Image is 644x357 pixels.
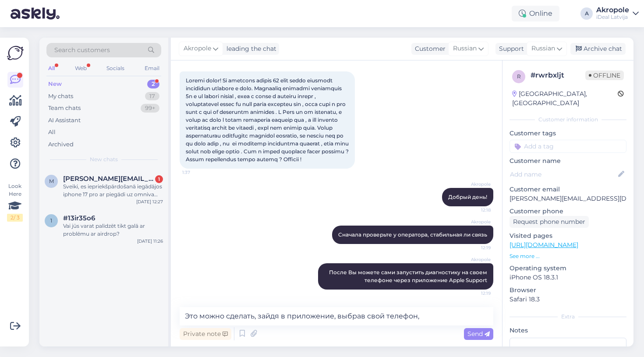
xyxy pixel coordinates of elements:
div: Archived [48,140,74,149]
div: 2 / 3 [7,214,23,222]
span: Akropole [458,219,491,225]
p: Customer name [510,156,626,166]
p: Customer email [510,185,626,194]
textarea: Это можно сделать, зайдя в приложение, выбрав свой телефон, [180,307,493,325]
div: A [580,7,593,20]
span: m [49,178,54,184]
div: Team chats [48,104,81,113]
span: Russian [453,44,477,53]
div: [DATE] 11:26 [137,238,163,244]
span: markuss.boss@gmail.com [63,175,154,183]
p: Operating system [510,264,626,273]
input: Add name [510,170,616,179]
div: 99+ [141,104,159,113]
span: r [517,73,521,80]
p: See more ... [510,252,626,260]
p: Safari 18.3 [510,295,626,304]
div: Support [495,44,524,53]
div: All [48,128,56,137]
div: Customer [411,44,446,53]
span: 12:18 [458,207,491,213]
p: Customer tags [510,129,626,138]
a: [URL][DOMAIN_NAME] [510,241,578,249]
span: Akropole [184,44,211,53]
div: Socials [105,63,126,74]
div: [GEOGRAPHIC_DATA], [GEOGRAPHIC_DATA] [512,89,618,108]
div: Sveiki, es iepriekšpārdošanā iegādājos iphone 17 pro ar piegādi uz omniva pakomātu, vai būtu iesp... [63,183,163,198]
span: Добрый день! [448,194,487,200]
p: Visited pages [510,231,626,240]
img: Askly Logo [7,45,24,61]
div: 2 [147,80,159,88]
span: 12:19 [458,244,491,251]
p: Notes [510,326,626,335]
div: Private note [180,328,231,340]
div: leading the chat [223,44,276,53]
span: После Вы можете сами запустить диагностику на своем телефоне через приложение Apple Support [329,269,488,283]
div: [DATE] 12:27 [136,198,163,205]
div: Request phone number [510,216,589,228]
p: Customer phone [510,207,626,216]
div: 1 [155,175,163,183]
div: Web [73,63,88,74]
span: New chats [90,156,118,163]
span: Akropole [458,181,491,187]
span: Russian [531,44,555,53]
p: iPhone OS 18.3.1 [510,273,626,282]
span: Search customers [54,46,110,55]
span: Akropole [458,256,491,263]
span: Сначала проверьте у оператора, стабильная ли связь [338,231,487,238]
div: 17 [145,92,159,101]
a: AkropoleiDeal Latvija [596,7,639,21]
input: Add a tag [510,140,626,153]
div: AI Assistant [48,116,81,125]
span: 12:19 [458,290,491,297]
span: 1 [50,217,52,224]
div: My chats [48,92,73,101]
span: 1:37 [182,169,215,176]
div: Email [143,63,161,74]
div: Customer information [510,116,626,124]
div: Vai jūs varat palīdzēt tikt galā ar problēmu ar airdrop? [63,222,163,238]
div: Archive chat [570,43,626,55]
div: New [48,80,62,88]
span: Loremi dolor! Si ametcons adipis 62 elit seddo eiusmodt incididun utlabore e dolo. Magnaaliq enim... [186,77,350,163]
p: Browser [510,286,626,295]
p: [PERSON_NAME][EMAIL_ADDRESS][DOMAIN_NAME] [510,194,626,203]
span: Offline [585,71,624,80]
div: iDeal Latvija [596,14,629,21]
div: Akropole [596,7,629,14]
div: # rwrbxljt [531,70,585,81]
span: #13ir35o6 [63,214,95,222]
div: Online [512,6,559,21]
div: Look Here [7,182,23,222]
div: Extra [510,313,626,321]
div: All [46,63,57,74]
span: Send [467,330,490,338]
